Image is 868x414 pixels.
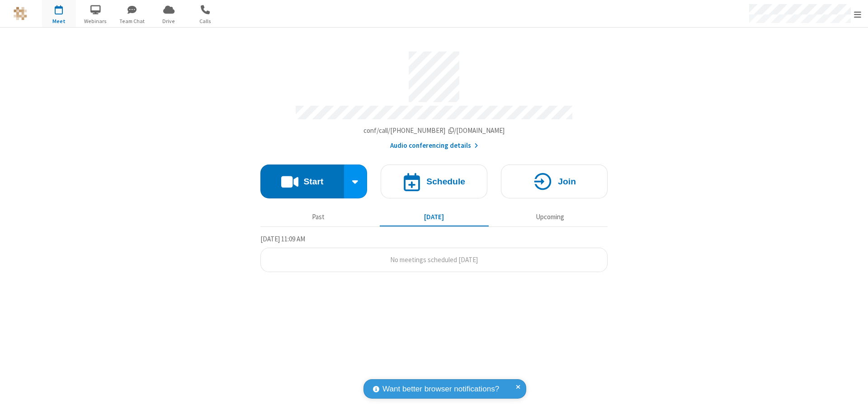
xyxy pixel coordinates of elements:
[380,208,489,226] button: [DATE]
[363,126,505,136] button: Copy my meeting room linkCopy my meeting room link
[390,141,478,151] button: Audio conferencing details
[303,177,323,186] h4: Start
[501,165,608,198] button: Join
[344,165,368,198] div: Start conference options
[260,234,608,273] section: Today's Meetings
[189,17,222,25] span: Calls
[426,177,465,186] h4: Schedule
[260,165,344,198] button: Start
[42,17,76,25] span: Meet
[260,235,305,243] span: [DATE] 11:09 AM
[14,7,27,20] img: QA Selenium DO NOT DELETE OR CHANGE
[381,165,487,198] button: Schedule
[260,45,608,151] section: Account details
[79,17,113,25] span: Webinars
[115,17,149,25] span: Team Chat
[152,17,186,25] span: Drive
[264,208,373,226] button: Past
[390,255,478,264] span: No meetings scheduled [DATE]
[495,208,604,226] button: Upcoming
[558,177,576,186] h4: Join
[382,383,499,395] span: Want better browser notifications?
[363,126,505,135] span: Copy my meeting room link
